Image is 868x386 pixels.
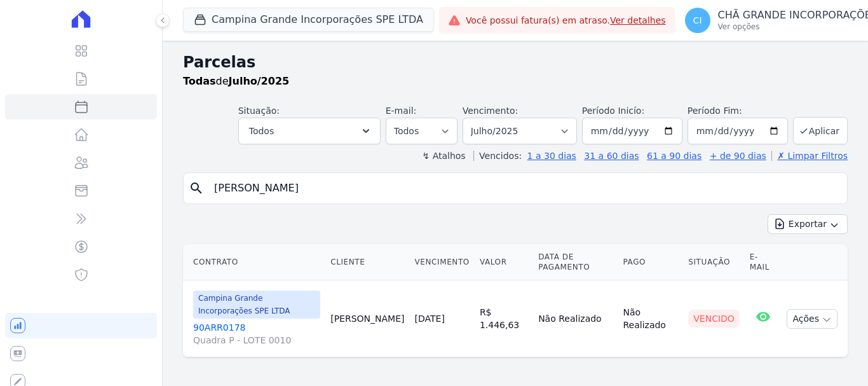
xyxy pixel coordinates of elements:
a: 31 a 60 dias [584,151,639,161]
a: Ver detalhes [610,15,666,25]
input: Buscar por nome do lote ou do cliente [207,176,842,201]
p: de [183,74,289,89]
th: Pago [618,244,683,280]
a: 61 a 90 dias [647,151,702,161]
button: Ações [787,309,837,329]
span: Você possui fatura(s) em atraso. [466,14,666,27]
a: 90ARR0178Quadra P - LOTE 0010 [193,321,320,347]
th: E-mail [745,244,782,280]
th: Data de Pagamento [533,244,618,280]
button: Exportar [768,214,848,234]
label: Vencimento: [463,106,518,116]
div: Vencido [688,310,740,327]
th: Contrato [183,244,325,280]
button: Campina Grande Incorporações SPE LTDA [183,8,434,32]
td: R$ 1.446,63 [475,280,533,357]
a: + de 90 dias [710,151,766,161]
a: [DATE] [415,314,445,324]
a: 1 a 30 dias [527,151,576,161]
label: ↯ Atalhos [422,151,465,161]
th: Situação [683,244,745,280]
button: Aplicar [793,117,848,144]
label: E-mail: [386,106,417,116]
button: Todos [238,118,381,144]
span: Quadra P - LOTE 0010 [193,334,320,347]
th: Vencimento [410,244,475,280]
i: search [189,181,204,196]
strong: Julho/2025 [229,75,290,87]
td: Não Realizado [618,280,683,357]
h2: Parcelas [183,51,848,74]
label: Período Inicío: [582,106,644,116]
label: Vencidos: [473,151,522,161]
label: Período Fim: [688,104,788,118]
a: ✗ Limpar Filtros [771,151,848,161]
span: Campina Grande Incorporações SPE LTDA [193,291,320,319]
td: [PERSON_NAME] [325,280,409,357]
th: Valor [475,244,533,280]
strong: Todas [183,75,216,87]
span: Todos [249,123,274,139]
td: Não Realizado [533,280,618,357]
span: CI [693,16,702,25]
label: Situação: [238,106,280,116]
